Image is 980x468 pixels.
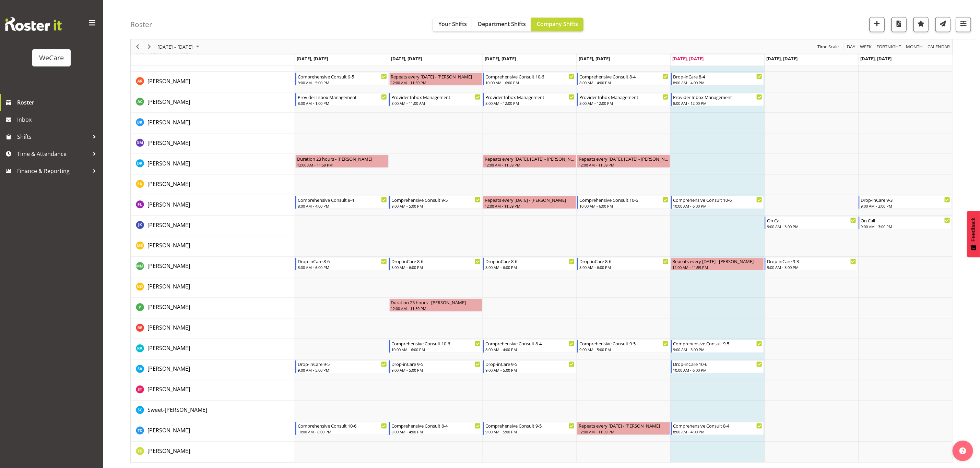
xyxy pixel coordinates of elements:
[579,56,610,62] span: [DATE], [DATE]
[485,203,575,209] div: 12:00 AM - 11:59 PM
[926,42,951,51] button: Month
[673,94,763,100] div: Provider Inbox Management
[483,196,576,209] div: Felize Lacson"s event - Repeats every wednesday - Felize Lacson Begin From Wednesday, September 3...
[875,42,902,51] button: Fortnight
[438,20,467,28] span: Your Shifts
[671,340,764,353] div: Rachna Anderson"s event - Comprehensive Consult 9-5 Begin From Friday, September 5, 2025 at 9:00:...
[147,242,190,250] a: [PERSON_NAME]
[389,258,483,271] div: Matthew Mckenzie"s event - Drop-inCare 8-6 Begin From Tuesday, September 2, 2025 at 8:00:00 AM GM...
[846,42,856,51] span: Day
[147,406,207,414] a: Sweet-[PERSON_NAME]
[131,339,295,360] td: Rachna Anderson resource
[298,73,387,80] div: Comprehensive Consult 9-5
[147,221,190,229] span: [PERSON_NAME]
[767,217,856,224] div: On Call
[861,224,950,229] div: 9:00 AM - 3:00 PM
[671,196,764,209] div: Felize Lacson"s event - Comprehensive Consult 10-6 Begin From Friday, September 5, 2025 at 10:00:...
[433,18,472,32] button: Your Shifts
[39,53,64,63] div: WeCare
[145,42,154,51] button: Next
[389,422,483,435] div: Torry Cobb"s event - Comprehensive Consult 8-4 Begin From Tuesday, September 2, 2025 at 8:00:00 A...
[673,203,763,209] div: 10:00 AM - 6:00 PM
[147,427,190,434] span: [PERSON_NAME]
[391,56,422,62] span: [DATE], [DATE]
[579,429,669,435] div: 12:00 AM - 11:59 PM
[485,361,575,368] div: Drop-inCare 9-5
[392,94,481,100] div: Provider Inbox Management
[147,98,190,106] a: [PERSON_NAME]
[483,422,576,435] div: Torry Cobb"s event - Comprehensive Consult 9-5 Begin From Wednesday, September 3, 2025 at 9:00:00...
[295,258,389,271] div: Matthew Mckenzie"s event - Drop-inCare 8-6 Begin From Monday, September 1, 2025 at 8:00:00 AM GMT...
[389,340,483,353] div: Rachna Anderson"s event - Comprehensive Consult 10-6 Begin From Tuesday, September 2, 2025 at 10:...
[905,42,924,51] button: Timeline Month
[389,93,483,106] div: Andrew Casburn"s event - Provider Inbox Management Begin From Tuesday, September 2, 2025 at 8:00:...
[147,283,190,291] a: [PERSON_NAME]
[143,39,155,54] div: Next
[132,39,143,54] div: Previous
[577,73,670,86] div: Andrea Ramirez"s event - Comprehensive Consult 8-4 Begin From Thursday, September 4, 2025 at 8:00...
[298,265,387,270] div: 8:00 AM - 6:00 PM
[579,340,669,347] div: Comprehensive Consult 9-5
[859,42,872,51] span: Week
[673,340,763,347] div: Comprehensive Consult 9-5
[472,18,531,32] button: Department Shifts
[147,118,190,126] a: [PERSON_NAME]
[147,201,190,208] span: [PERSON_NAME]
[577,422,670,435] div: Torry Cobb"s event - Repeats every thursday - Torry Cobb Begin From Thursday, September 4, 2025 a...
[389,360,483,373] div: Sarah Abbott"s event - Drop-inCare 9-5 Begin From Tuesday, September 2, 2025 at 9:00:00 AM GMT+12...
[765,217,858,230] div: John Ko"s event - On Call Begin From Saturday, September 6, 2025 at 9:00:00 AM GMT+12:00 Ends At ...
[147,159,190,168] a: [PERSON_NAME]
[483,360,576,373] div: Sarah Abbott"s event - Drop-inCare 9-5 Begin From Wednesday, September 3, 2025 at 9:00:00 AM GMT+...
[131,216,295,236] td: John Ko resource
[577,340,670,353] div: Rachna Anderson"s event - Comprehensive Consult 9-5 Begin From Thursday, September 4, 2025 at 9:0...
[483,155,576,168] div: Deepti Raturi"s event - Repeats every wednesday, thursday - Deepti Raturi Begin From Wednesday, S...
[133,42,142,51] button: Previous
[959,447,966,454] img: help-xxl-2.png
[392,422,481,429] div: Comprehensive Consult 8-4
[579,422,669,429] div: Repeats every [DATE] - [PERSON_NAME]
[147,324,190,332] span: [PERSON_NAME]
[389,196,483,209] div: Felize Lacson"s event - Comprehensive Consult 9-5 Begin From Tuesday, September 2, 2025 at 9:00:0...
[861,196,950,203] div: Drop-inCare 9-3
[391,306,481,311] div: 12:00 AM - 11:59 PM
[147,119,190,126] span: [PERSON_NAME]
[392,347,481,353] div: 10:00 AM - 6:00 PM
[870,17,885,32] button: Add a new shift
[389,73,483,86] div: Andrea Ramirez"s event - Repeats every tuesday - Andrea Ramirez Begin From Tuesday, September 2, ...
[859,42,873,51] button: Timeline Week
[673,100,763,106] div: 8:00 AM - 12:00 PM
[892,17,907,32] button: Download a PDF of the roster according to the set date range.
[485,155,575,162] div: Repeats every [DATE], [DATE] - [PERSON_NAME]
[131,442,295,463] td: Yvonne Denny resource
[147,427,190,435] a: [PERSON_NAME]
[295,196,389,209] div: Felize Lacson"s event - Comprehensive Consult 8-4 Begin From Monday, September 1, 2025 at 8:00:00...
[392,100,481,106] div: 8:00 AM - 11:00 AM
[485,265,575,270] div: 8:00 AM - 6:00 PM
[295,422,389,435] div: Torry Cobb"s event - Comprehensive Consult 10-6 Begin From Monday, September 1, 2025 at 10:00:00 ...
[298,100,387,106] div: 8:00 AM - 1:00 PM
[579,265,669,270] div: 8:00 AM - 6:00 PM
[17,114,99,125] span: Inbox
[673,368,763,373] div: 10:00 AM - 6:00 PM
[671,360,764,373] div: Sarah Abbott"s event - Drop-inCare 10-6 Begin From Friday, September 5, 2025 at 10:00:00 AM GMT+1...
[298,422,387,429] div: Comprehensive Consult 10-6
[485,258,575,265] div: Drop-inCare 8-6
[392,265,481,270] div: 8:00 AM - 6:00 PM
[131,195,295,216] td: Felize Lacson resource
[131,278,295,298] td: Natasha Ottley resource
[131,257,295,278] td: Matthew Mckenzie resource
[131,380,295,401] td: Simone Turner resource
[17,132,89,142] span: Shifts
[389,299,483,312] div: Pooja Prabhu"s event - Duration 23 hours - Pooja Prabhu Begin From Tuesday, September 2, 2025 at ...
[131,360,295,380] td: Sarah Abbott resource
[767,258,856,265] div: Drop-inCare 9-3
[485,73,575,80] div: Comprehensive Consult 10-6
[298,203,387,209] div: 8:00 AM - 4:00 PM
[147,200,190,209] a: [PERSON_NAME]
[485,368,575,373] div: 9:00 AM - 5:00 PM
[577,196,670,209] div: Felize Lacson"s event - Comprehensive Consult 10-6 Begin From Thursday, September 4, 2025 at 10:0...
[392,429,481,435] div: 8:00 AM - 4:00 PM
[392,368,481,373] div: 9:00 AM - 5:00 PM
[767,265,856,270] div: 9:00 AM - 3:00 PM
